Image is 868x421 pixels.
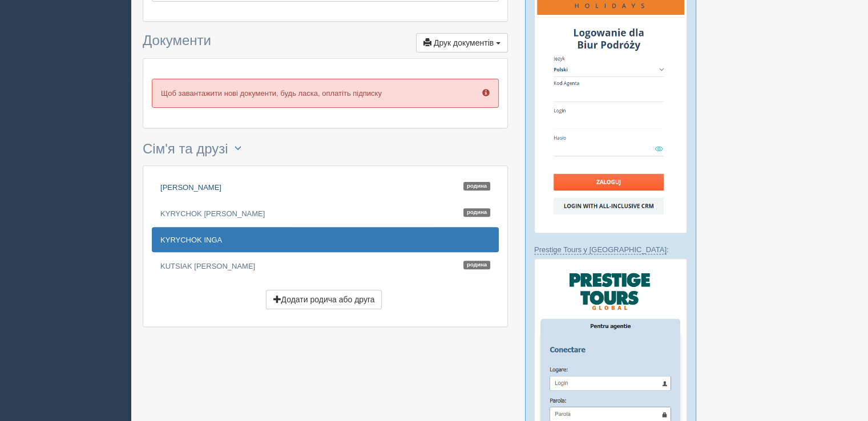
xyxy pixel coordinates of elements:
[416,33,508,52] button: Друк документів
[152,79,499,108] p: Щоб завантажити нові документи, будь ласка, оплатіть підписку
[434,38,494,47] span: Друк документів
[143,33,508,52] h3: Документи
[143,140,508,160] h3: Сім'я та друзі
[152,175,499,200] a: [PERSON_NAME]Родина
[463,182,490,191] span: Родина
[534,244,687,255] p: :
[463,261,490,269] span: Родина
[152,227,499,252] a: KYRYCHOK INGA
[266,290,382,309] button: Додати родича або друга
[152,201,499,226] a: KYRYCHOK [PERSON_NAME]Родина
[463,208,490,217] span: Родина
[152,253,499,278] a: KUTSIAK [PERSON_NAME]Родина
[534,245,667,254] a: Prestige Tours у [GEOGRAPHIC_DATA]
